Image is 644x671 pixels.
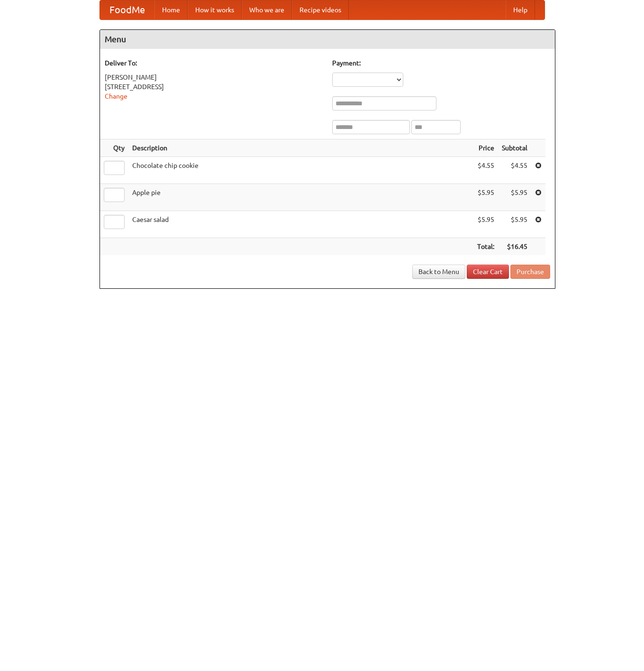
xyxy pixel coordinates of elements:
[510,265,550,279] button: Purchase
[473,184,498,211] td: $5.95
[242,0,292,19] a: Who we are
[498,139,531,157] th: Subtotal
[154,0,188,19] a: Home
[498,238,531,256] th: $16.45
[105,73,323,82] div: [PERSON_NAME]
[128,211,473,238] td: Caesar salad
[128,139,473,157] th: Description
[498,184,531,211] td: $5.95
[473,238,498,256] th: Total:
[473,211,498,238] td: $5.95
[292,0,349,19] a: Recipe videos
[100,30,555,49] h4: Menu
[105,92,127,100] a: Change
[473,139,498,157] th: Price
[498,211,531,238] td: $5.95
[105,58,323,68] h5: Deliver To:
[332,58,550,68] h5: Payment:
[473,157,498,184] td: $4.55
[467,265,509,279] a: Clear Cart
[100,139,128,157] th: Qty
[506,0,535,19] a: Help
[105,82,323,92] div: [STREET_ADDRESS]
[128,184,473,211] td: Apple pie
[128,157,473,184] td: Chocolate chip cookie
[188,0,242,19] a: How it works
[100,0,154,19] a: FoodMe
[412,265,465,279] a: Back to Menu
[498,157,531,184] td: $4.55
